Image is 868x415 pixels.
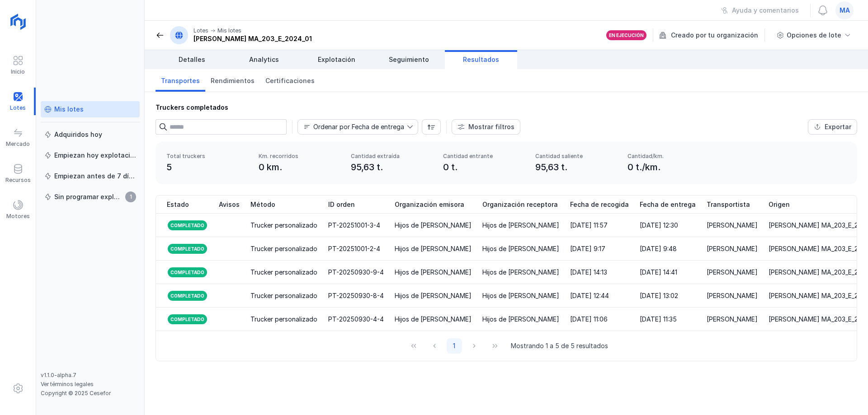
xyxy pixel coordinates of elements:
div: Inicio [11,68,25,75]
div: Trucker personalizado [250,221,317,230]
div: Empiezan antes de 7 días [54,172,136,181]
img: logoRight.svg [7,10,29,33]
div: Truckers completados [156,103,857,112]
div: 0 t./km. [627,161,709,173]
span: Avisos [219,200,240,209]
div: Hijos de [PERSON_NAME] [482,315,559,324]
span: ID orden [328,200,355,209]
div: [DATE] 12:30 [640,221,678,230]
span: Fecha de entrega [640,200,696,209]
button: Page 1 [447,338,462,354]
a: Rendimientos [205,69,260,92]
a: Ver términos legales [41,381,94,387]
div: Completado [167,313,208,325]
a: Sin programar explotación1 [41,189,140,205]
button: Exportar [808,119,857,135]
div: PT-20251001-3-4 [328,221,380,230]
span: Transportes [161,76,200,85]
span: 1 [125,191,136,202]
span: Origen [769,200,790,209]
div: Copyright © 2025 Cesefor [41,390,140,397]
a: Seguimiento [373,50,445,69]
div: Mis lotes [54,105,84,114]
span: Rendimientos [211,76,255,85]
div: [DATE] 9:17 [570,244,605,253]
div: Creado por tu organización [659,28,766,42]
button: Ayuda y comentarios [715,3,805,18]
div: Completado [167,266,208,278]
div: [PERSON_NAME] [707,291,758,300]
div: 5 [166,161,248,173]
div: Opciones de lote [787,31,841,40]
a: Transportes [156,69,205,92]
a: Resultados [445,50,517,69]
div: Ordenar por Fecha de entrega [313,124,404,130]
span: Analytics [249,55,279,64]
span: Certificaciones [265,76,315,85]
span: Mostrando 1 a 5 de 5 resultados [511,341,608,350]
div: Hijos de [PERSON_NAME] [482,221,559,230]
span: Organización emisora [395,200,464,209]
div: Trucker personalizado [250,291,317,300]
span: Fecha de recogida [570,200,629,209]
div: [PERSON_NAME] [707,244,758,253]
div: Trucker personalizado [250,244,317,253]
div: Recursos [5,177,31,184]
span: Fecha de entrega [298,120,407,134]
div: Mercado [6,140,30,148]
div: Total truckers [166,153,248,160]
div: Hijos de [PERSON_NAME] [395,315,472,324]
span: Seguimiento [389,55,429,64]
div: Hijos de [PERSON_NAME] [395,244,472,253]
span: Transportista [707,200,750,209]
div: [PERSON_NAME] [707,315,758,324]
div: Hijos de [PERSON_NAME] [395,291,472,300]
div: Cantidad extraída [351,153,432,160]
span: Resultados [463,55,499,64]
div: [PERSON_NAME] [707,268,758,277]
span: Explotación [318,55,355,64]
a: Adquiridos hoy [41,126,140,143]
a: Explotación [300,50,373,69]
div: Cantidad/km. [627,153,709,160]
div: [DATE] 11:06 [570,315,608,324]
a: Empiezan hoy explotación [41,147,140,163]
div: [DATE] 11:57 [570,221,608,230]
div: [DATE] 14:13 [570,268,607,277]
div: Hijos de [PERSON_NAME] [482,268,559,277]
div: Trucker personalizado [250,315,317,324]
div: Hijos de [PERSON_NAME] [395,221,472,230]
div: Completado [167,219,208,231]
span: ma [840,6,850,15]
div: 0 km. [259,161,340,173]
a: Analytics [228,50,300,69]
div: PT-20250930-4-4 [328,315,384,324]
a: Mis lotes [41,101,140,117]
a: Detalles [156,50,228,69]
button: Mostrar filtros [452,119,520,135]
a: Empiezan antes de 7 días [41,168,140,184]
div: PT-20250930-8-4 [328,291,384,300]
div: Trucker personalizado [250,268,317,277]
div: [DATE] 9:48 [640,244,677,253]
div: 0 t. [443,161,524,173]
div: [PERSON_NAME] MA_203_E_2024_01 [193,34,312,43]
div: Mostrar filtros [468,122,514,131]
div: v1.1.0-alpha.7 [41,372,140,379]
div: Km. recorridos [259,153,340,160]
span: Organización receptora [482,200,558,209]
a: Certificaciones [260,69,320,92]
div: Completado [167,243,208,255]
div: 95,63 t. [535,161,617,173]
div: Exportar [825,122,851,131]
div: [DATE] 11:35 [640,315,677,324]
div: PT-20250930-9-4 [328,268,384,277]
div: Empiezan hoy explotación [54,151,136,160]
div: Sin programar explotación [54,192,123,201]
div: Hijos de [PERSON_NAME] [482,244,559,253]
span: Método [250,200,275,209]
div: [DATE] 13:02 [640,291,678,300]
div: [DATE] 12:44 [570,291,609,300]
span: Detalles [179,55,205,64]
div: Motores [6,213,30,220]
